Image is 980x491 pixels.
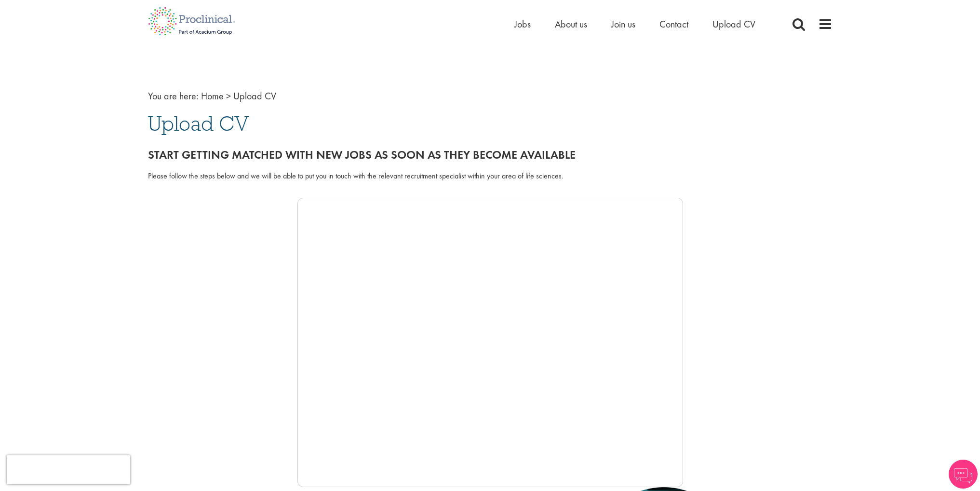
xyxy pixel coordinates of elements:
a: Upload CV [712,18,755,30]
div: Please follow the steps below and we will be able to put you in touch with the relevant recruitme... [148,171,832,182]
a: breadcrumb link [201,90,224,102]
h2: Start getting matched with new jobs as soon as they become available [148,149,832,161]
img: Chatbot [949,460,978,489]
span: Upload CV [148,110,249,136]
a: About us [555,18,587,30]
span: Upload CV [233,90,276,102]
a: Contact [659,18,688,30]
a: Join us [611,18,635,30]
span: > [226,90,231,102]
span: You are here: [148,90,199,102]
a: Jobs [514,18,531,30]
iframe: reCAPTCHA [7,455,130,484]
